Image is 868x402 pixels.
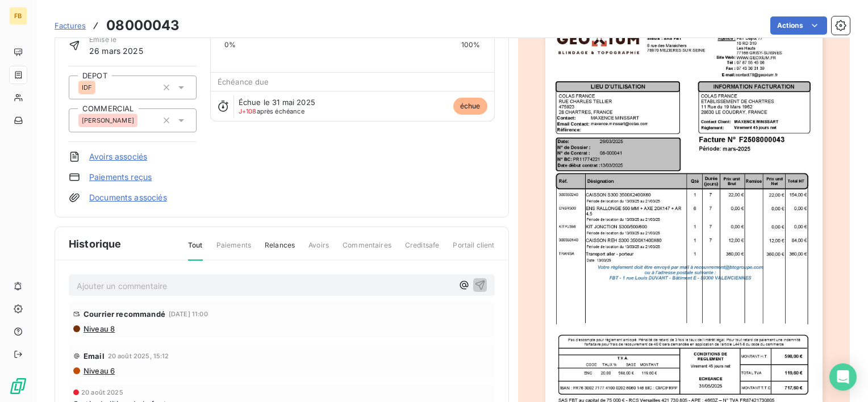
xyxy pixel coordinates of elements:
span: Commentaires [343,240,391,259]
span: après échéance [239,108,304,115]
img: Logo LeanPay [9,377,27,395]
span: Niveau 6 [82,366,115,375]
span: Avoirs [308,240,329,259]
span: échue [453,98,487,115]
span: Historique [69,236,122,252]
span: Relances [265,240,295,259]
div: Open Intercom Messenger [829,363,857,391]
span: [DATE] 11:00 [169,311,208,317]
span: Portail client [453,240,494,259]
span: Tout [188,240,203,261]
span: 20 août 2025 [81,389,123,396]
span: Émise le [89,35,143,45]
h3: 08000043 [106,15,180,36]
span: Creditsafe [405,240,440,259]
span: Niveau 8 [82,324,115,333]
span: J+108 [239,107,257,115]
a: Factures [55,20,86,31]
span: Courrier recommandé [84,309,165,319]
span: Paiements [216,240,251,259]
span: Échue le 31 mai 2025 [239,98,315,107]
div: FB [9,7,27,25]
span: Factures [55,21,86,30]
span: [PERSON_NAME] [82,117,134,124]
a: Avoirs associés [89,151,147,162]
a: Paiements reçus [89,171,152,183]
button: Actions [770,16,827,35]
a: Documents associés [89,192,167,203]
span: 20 août 2025, 15:12 [108,353,169,359]
span: 0% [224,40,236,50]
span: 26 mars 2025 [89,45,143,57]
span: IDF [82,84,92,91]
span: 100% [461,40,481,50]
span: Échéance due [218,77,269,86]
span: Email [84,351,105,361]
